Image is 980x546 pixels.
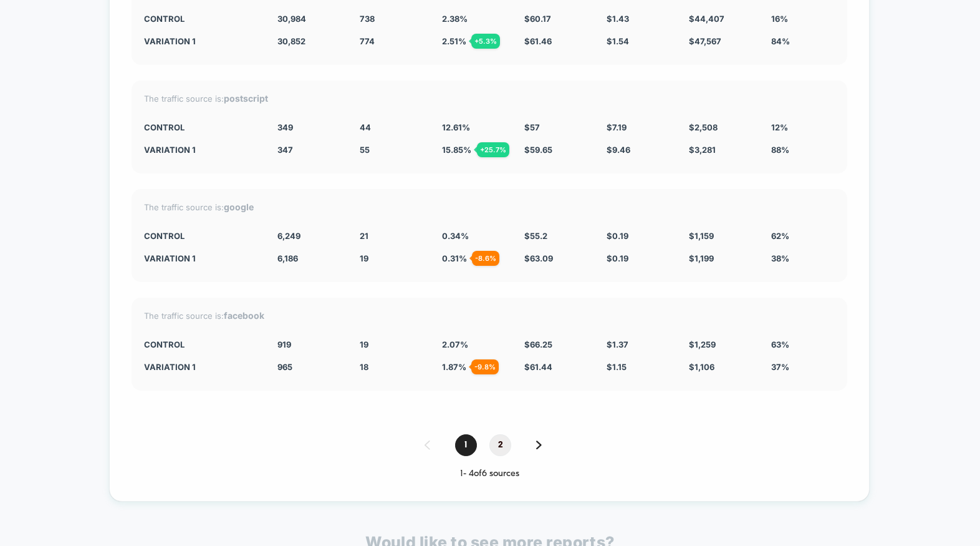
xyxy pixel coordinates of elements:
span: 55 [360,145,370,155]
span: 347 [277,145,293,155]
strong: postscript [224,93,268,104]
div: 84% [771,36,835,46]
div: CONTROL [144,14,259,24]
span: $ 0.19 [607,253,628,263]
span: 965 [277,362,292,372]
span: $ 61.46 [524,36,552,46]
span: $ 7.19 [607,122,627,132]
span: $ 1,259 [689,339,716,349]
div: The traffic source is: [144,310,835,321]
span: 349 [277,122,293,132]
span: $ 3,281 [689,145,716,155]
span: $ 44,407 [689,14,724,24]
span: $ 1,199 [689,253,714,263]
span: 1 [455,434,477,456]
div: The traffic source is: [144,93,835,104]
div: CONTROL [144,122,259,132]
span: 19 [360,253,368,263]
span: 2.38 % [442,14,468,24]
span: 738 [360,14,375,24]
div: - 9.8 % [471,359,499,374]
div: 88% [771,145,835,155]
div: 62% [771,231,835,241]
span: 30,984 [277,14,306,24]
strong: google [224,202,254,212]
span: $ 47,567 [689,36,721,46]
div: 63% [771,339,835,349]
span: $ 57 [524,122,540,132]
span: 6,249 [277,231,300,241]
img: pagination forward [536,441,542,449]
span: 18 [360,362,368,372]
span: $ 1.15 [607,362,627,372]
span: $ 0.19 [607,231,628,241]
div: Variation 1 [144,36,259,46]
div: CONTROL [144,231,259,241]
span: 19 [360,339,368,349]
span: 44 [360,122,371,132]
span: $ 1.43 [607,14,629,24]
div: 1 - 4 of 6 sources [132,469,847,479]
span: $ 1.37 [607,339,628,349]
div: 38% [771,253,835,263]
div: + 5.3 % [471,34,500,49]
span: $ 9.46 [607,145,630,155]
div: - 8.6 % [472,251,499,266]
span: 2 [489,434,511,456]
div: Variation 1 [144,253,259,263]
span: 0.31 % [442,253,467,263]
div: Variation 1 [144,362,259,372]
span: 919 [277,339,291,349]
span: $ 55.2 [524,231,547,241]
div: CONTROL [144,339,259,349]
div: 12% [771,122,835,132]
span: $ 1,106 [689,362,714,372]
span: 0.34 % [442,231,469,241]
span: 15.85 % [442,145,471,155]
div: 37% [771,362,835,372]
span: $ 66.25 [524,339,552,349]
span: 12.61 % [442,122,470,132]
span: 30,852 [277,36,305,46]
span: 6,186 [277,253,298,263]
strong: facebook [224,310,264,321]
span: 1.87 % [442,362,466,372]
span: 2.07 % [442,339,468,349]
div: Variation 1 [144,145,259,155]
span: $ 2,508 [689,122,718,132]
span: $ 63.09 [524,253,553,263]
div: The traffic source is: [144,202,835,212]
span: $ 61.44 [524,362,552,372]
span: $ 1.54 [607,36,629,46]
span: $ 1,159 [689,231,714,241]
div: + 25.7 % [477,142,509,157]
span: 2.51 % [442,36,466,46]
span: 774 [360,36,375,46]
div: 16% [771,14,835,24]
span: 21 [360,231,368,241]
span: $ 60.17 [524,14,551,24]
span: $ 59.65 [524,145,552,155]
